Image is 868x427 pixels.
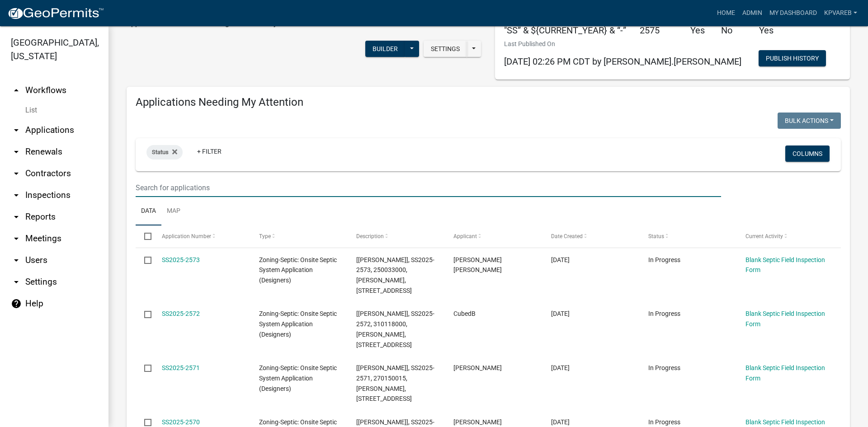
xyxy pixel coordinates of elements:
[348,225,445,247] datatable-header-cell: Description
[11,125,22,136] i: arrow_drop_down
[162,418,200,426] a: SS2025-2570
[504,39,741,49] p: Last Published On
[162,233,211,239] span: Application Number
[690,25,708,36] h5: Yes
[745,233,783,239] span: Current Activity
[136,96,841,109] h4: Applications Needing My Attention
[259,233,271,239] span: Type
[11,298,22,309] i: help
[152,149,169,155] span: Status
[356,364,434,402] span: [Jeff Rusness], SS2025-2571, 270150015, PAUL KOLHAUG, 35318 E BOOT LAKE RD
[759,56,826,63] wm-modal-confirm: Workflow Publish History
[745,310,825,328] a: Blank Septic Field Inspection Form
[640,25,677,36] h5: 2575
[136,225,153,247] datatable-header-cell: Select
[162,310,200,317] a: SS2025-2572
[551,310,570,317] span: 10/06/2025
[424,41,467,57] button: Settings
[739,5,766,22] a: Admin
[453,364,502,371] span: Lenny
[11,233,22,244] i: arrow_drop_down
[551,233,583,239] span: Date Created
[259,310,337,338] span: Zoning-Septic: Onsite Septic System Application (Designers)
[162,256,200,263] a: SS2025-2573
[161,197,186,226] a: Map
[356,310,434,348] span: [Jeff Rusness], SS2025-2572, 310118000, DEANNA JEPSON, 7828 120TH ST, MENAHGA MN 56464
[162,364,200,371] a: SS2025-2571
[136,178,721,197] input: Search for applications
[648,418,680,426] span: In Progress
[737,225,834,247] datatable-header-cell: Current Activity
[11,211,22,222] i: arrow_drop_down
[778,113,841,129] button: Bulk Actions
[453,418,502,426] span: Lenny
[551,364,570,371] span: 10/06/2025
[11,168,22,179] i: arrow_drop_down
[11,190,22,201] i: arrow_drop_down
[745,256,825,274] a: Blank Septic Field Inspection Form
[356,233,384,239] span: Description
[766,5,821,22] a: My Dashboard
[259,256,337,284] span: Zoning-Septic: Onsite Septic System Application (Designers)
[745,364,825,382] a: Blank Septic Field Inspection Form
[190,143,229,160] a: + Filter
[648,256,680,263] span: In Progress
[11,277,22,287] i: arrow_drop_down
[542,225,639,247] datatable-header-cell: Date Created
[785,145,830,162] button: Columns
[504,56,741,67] span: [DATE] 02:26 PM CDT by [PERSON_NAME].[PERSON_NAME]
[259,364,337,392] span: Zoning-Septic: Onsite Septic System Application (Designers)
[453,233,477,239] span: Applicant
[759,50,826,66] button: Publish History
[445,225,542,247] datatable-header-cell: Applicant
[504,25,626,36] h5: "SS” & ${CURRENT_YEAR} & “-”
[648,364,680,371] span: In Progress
[11,85,22,96] i: arrow_drop_up
[640,225,737,247] datatable-header-cell: Status
[759,25,782,36] h5: Yes
[250,225,348,247] datatable-header-cell: Type
[648,233,664,239] span: Status
[551,418,570,426] span: 10/06/2025
[453,310,476,317] span: CubedB
[821,5,861,22] a: kpvareb
[153,225,250,247] datatable-header-cell: Application Number
[365,41,405,57] button: Builder
[721,25,745,36] h5: No
[136,197,161,226] a: Data
[356,256,434,294] span: [Jeff Rusness], SS2025-2573, 250033000, BRANDON HANSON, 32000 CO HWY 37
[11,146,22,157] i: arrow_drop_down
[648,310,680,317] span: In Progress
[11,255,22,266] i: arrow_drop_down
[713,5,739,22] a: Home
[453,256,502,274] span: Peter Ross Johnson
[551,256,570,263] span: 10/08/2025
